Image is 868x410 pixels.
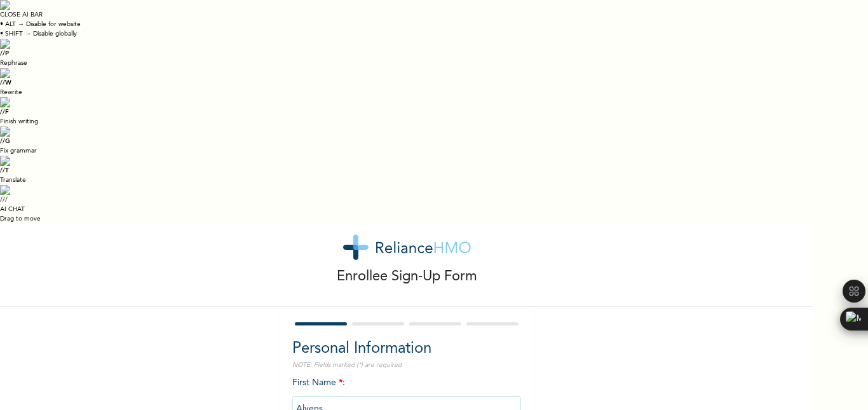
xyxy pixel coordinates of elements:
[292,360,521,370] p: NOTE: Fields marked (*) are required
[292,338,521,360] h2: Personal Information
[337,266,477,287] p: Enrollee Sign-Up Form
[343,235,471,260] img: logo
